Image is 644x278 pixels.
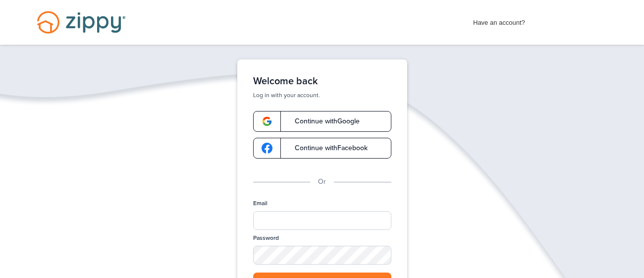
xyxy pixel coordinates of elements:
[253,75,391,87] h1: Welcome back
[285,145,368,152] span: Continue with Facebook
[473,12,525,28] span: Have an account?
[253,138,391,159] a: google-logoContinue withFacebook
[253,111,391,132] a: google-logoContinue withGoogle
[253,91,391,99] p: Log in with your account.
[318,176,326,187] p: Or
[262,143,272,154] img: google-logo
[285,118,360,125] span: Continue with Google
[262,116,272,127] img: google-logo
[253,246,391,265] input: Password
[253,234,279,242] label: Password
[253,199,268,208] label: Email
[253,211,391,230] input: Email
